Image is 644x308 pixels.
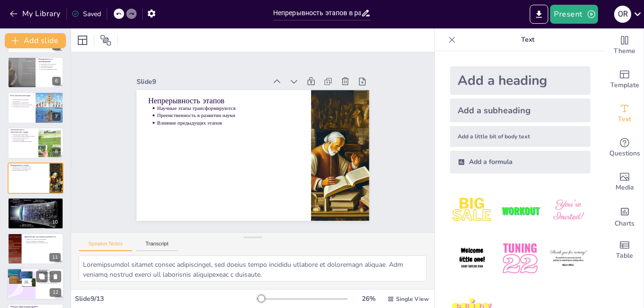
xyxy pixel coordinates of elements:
button: Add slide [5,33,66,48]
p: Классическая наука как основа [12,106,33,108]
button: Delete Slide [50,271,61,282]
button: My Library [7,6,64,21]
div: 26 % [357,294,380,303]
img: 5.jpeg [498,236,542,281]
img: 3.jpeg [546,189,590,233]
p: Непрерывность этапов [152,85,304,111]
p: Преемственность в развитии науки [12,168,46,170]
div: Slide 9 [143,65,273,88]
textarea: Loremipsumdol sitamet consec adipiscingel, sed doeius tempo incididu utlabore et doloremagn aliqu... [79,255,427,281]
button: Present [550,5,598,24]
span: Single View [396,295,429,303]
button: Transcript [136,241,178,251]
div: Add images, graphics, shapes or video [606,165,644,199]
div: Get real-time input from your audience [606,131,644,165]
div: 12 [50,289,61,297]
p: Долгий исторический путь [41,277,62,279]
p: Наука как основа для будущего [41,282,62,284]
span: Template [610,80,639,91]
div: 12 [7,268,64,300]
p: Аналитическая стадия важна [12,134,36,136]
span: Theme [614,46,635,56]
p: Традиционные методы важны [12,102,33,104]
p: Аналитические и синтетические стадии [10,128,36,134]
div: 11 [49,253,61,262]
div: Add a heading [450,66,590,95]
div: Change the overall theme [606,28,644,63]
p: Осознанность и обоснованность науки [41,273,62,277]
p: Философия и математика в античности [12,201,61,203]
p: Научные достижения в современности [41,279,62,282]
div: Add a little bit of body text [450,126,590,147]
img: 4.jpeg [450,236,494,281]
p: [PERSON_NAME] и его достижения [27,238,61,240]
span: Charts [615,218,635,229]
span: Media [616,182,634,193]
p: Непрерывность этапов науки [40,63,61,65]
span: Questions [609,148,640,159]
img: 6.jpeg [546,236,590,281]
div: 7 [8,92,64,123]
p: Влияние предыдущих этапов [159,109,301,132]
button: Speaker Notes [79,241,132,251]
p: Важность науки в нашем времени [10,305,61,308]
button: O R [614,5,631,24]
div: 8 [52,147,61,156]
p: Трансформация знаний [40,65,61,67]
p: Связь между этапами [40,67,61,69]
div: 7 [52,112,61,121]
div: 8 [8,127,64,159]
p: Научные этапы трансформируются [12,166,46,168]
span: Position [100,35,111,46]
p: Синтетическая стадия объединяет знания [12,135,36,137]
p: Text [460,28,596,51]
div: Add a formula [450,151,590,173]
div: 10 [8,198,64,229]
p: Наука как динамичный процесс [40,69,61,71]
p: Развитие "спекулятивной" математики [12,205,61,207]
div: Saved [72,9,101,18]
img: 1.jpeg [450,189,494,233]
p: Адаптация к современным вызовам [12,140,36,142]
div: Add ready made slides [606,63,644,97]
div: 9 [52,182,61,191]
p: Непрерывность этапов [10,164,47,167]
p: Наука в древней культуре [10,199,61,202]
button: Duplicate Slide [36,271,47,282]
p: Заключение и современность [38,269,61,274]
p: Преемственность в развитии науки [160,102,302,124]
p: Взаимосвязь аналитической и синтетической стадий [12,137,36,140]
p: Практические достижения античности [24,236,61,238]
div: Layout [75,33,90,48]
p: Научные этапы трансформируются [161,95,303,117]
p: Близость данных к современным [27,240,61,242]
div: 9 [8,163,64,194]
p: Классическая наука сохраняет актуальность [12,99,33,102]
div: Slide 9 / 13 [75,294,257,303]
p: Влияние античных достижений на науку [27,242,61,244]
p: Роль классической науки [10,94,33,97]
div: 11 [8,233,64,264]
div: Add a table [606,233,644,267]
div: Add charts and graphs [606,199,644,233]
div: O R [614,6,631,23]
p: Влияние предыдущих этапов [12,170,46,172]
div: Add text boxes [606,97,644,131]
p: Престиж аргументации [12,203,61,205]
p: Понимание роли классической науки [12,104,33,106]
div: 6 [52,77,61,85]
input: Insert title [273,6,361,20]
div: 6 [8,57,64,88]
div: Add a subheading [450,99,590,122]
span: Table [616,251,633,261]
img: 2.jpeg [498,189,542,233]
p: Непрерывность и трансформация [38,58,61,63]
div: 10 [49,218,61,226]
span: Text [618,114,631,125]
button: Export to PowerPoint [530,5,548,24]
